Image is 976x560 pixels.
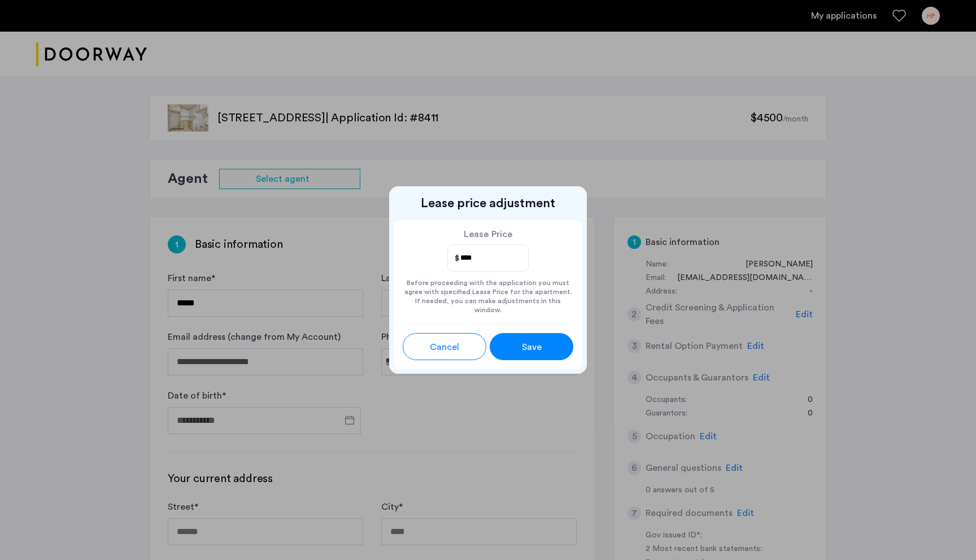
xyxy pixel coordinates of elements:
h2: Lease price adjustment [394,195,582,211]
button: button [490,333,573,360]
button: button [403,333,486,360]
span: Cancel [430,340,459,354]
div: Before proceeding with the application you must agree with specified Lease Price for the apartmen... [403,272,573,314]
span: Save [522,340,542,354]
label: Lease Price [447,229,529,240]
